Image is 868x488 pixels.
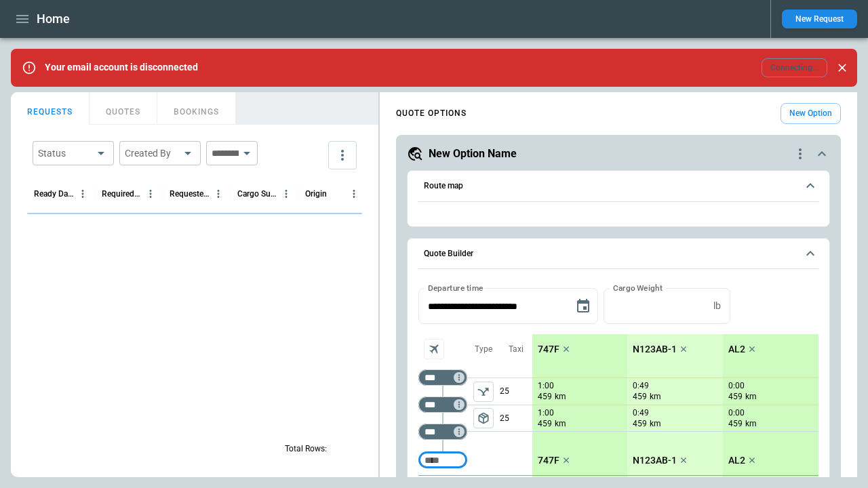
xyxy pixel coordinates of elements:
span: package_2 [477,411,490,425]
h5: New Option Name [429,146,517,161]
p: N123AB-1 [633,344,677,355]
p: 459 [728,418,743,430]
div: Ready Date & Time (UTC+03:00) [34,189,74,199]
button: Required Date & Time (UTC+03:00) column menu [142,185,159,203]
p: 459 [538,418,552,430]
button: Ready Date & Time (UTC+03:00) column menu [74,185,92,203]
p: 0:49 [633,408,649,418]
button: New Option Namequote-option-actions [407,146,830,162]
p: 459 [728,391,743,403]
div: Too short [418,452,467,468]
button: QUOTES [90,92,157,125]
p: 747F [538,455,559,466]
div: dismiss [833,53,852,83]
p: lb [713,300,721,312]
p: N123AB-1 [633,455,677,466]
div: Too short [418,369,467,386]
p: Your email account is disconnected [45,62,198,73]
button: BOOKINGS [157,92,236,125]
p: 1:00 [538,381,554,391]
div: Created By [125,146,179,160]
p: 459 [538,391,552,403]
p: 459 [633,391,647,403]
p: km [745,418,757,430]
span: Type of sector [473,382,494,402]
button: Requested Route column menu [210,185,227,203]
button: left aligned [473,382,494,402]
p: Type [475,344,492,355]
p: 25 [500,378,532,405]
h6: Route map [424,182,463,190]
button: Close [833,58,852,77]
h4: QUOTE OPTIONS [396,110,467,117]
p: km [555,391,566,403]
h1: Home [37,11,70,27]
div: Cargo Summary [237,189,277,199]
label: Departure time [428,282,484,293]
div: Requested Route [170,189,210,199]
button: Cargo Summary column menu [277,185,295,203]
button: Quote Builder [418,239,818,270]
div: quote-option-actions [792,146,808,162]
div: Origin [305,189,327,199]
p: Total Rows: [285,443,327,455]
label: Cargo Weight [613,282,663,293]
p: km [650,418,661,430]
p: 0:00 [728,381,745,391]
div: Status [38,146,92,160]
p: 25 [500,405,532,431]
button: Origin column menu [345,185,363,203]
span: Type of sector [473,408,494,428]
p: km [650,391,661,403]
p: 1:00 [538,408,554,418]
p: Taxi [509,344,524,355]
button: Choose date, selected date is Aug 20, 2025 [570,293,597,320]
button: left aligned [473,408,494,428]
p: AL2 [728,344,745,355]
span: Aircraft selection [424,339,444,359]
div: Required Date & Time (UTC+03:00) [102,189,142,199]
p: 0:00 [728,408,745,418]
button: more [328,141,357,169]
button: New Request [782,9,857,28]
p: km [555,418,566,430]
p: 0:49 [633,381,649,391]
p: km [745,391,757,403]
button: New Option [781,103,841,124]
p: 747F [538,344,559,355]
div: Too short [418,396,467,413]
p: 459 [633,418,647,430]
button: REQUESTS [11,92,90,125]
p: AL2 [728,455,745,466]
div: Too short [418,424,467,440]
h6: Quote Builder [424,249,473,258]
button: Route map [418,171,818,202]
